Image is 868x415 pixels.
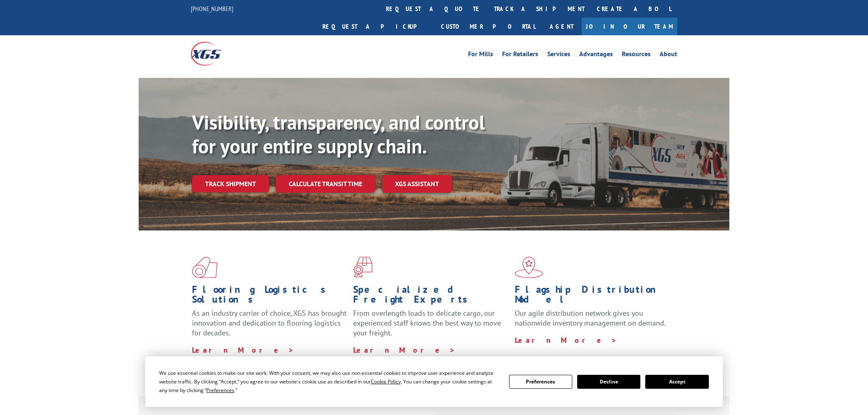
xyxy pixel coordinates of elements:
a: [PHONE_NUMBER] [191,5,233,13]
a: For Retailers [502,51,538,60]
div: Cookie Consent Prompt [145,356,723,407]
img: xgs-icon-focused-on-flooring-red [353,257,372,278]
a: Resources [622,51,651,60]
a: Track shipment [192,175,269,192]
a: Learn More > [353,345,455,355]
a: Learn More > [192,345,294,355]
h1: Flagship Distribution Model [515,285,670,308]
a: Agent [541,18,582,35]
a: Customer Portal [435,18,541,35]
a: Calculate transit time [276,175,375,193]
a: Request a pickup [316,18,435,35]
button: Preferences [509,375,572,389]
p: From overlength loads to delicate cargo, our experienced staff knows the best way to move your fr... [353,308,508,345]
a: Join Our Team [582,18,677,35]
h1: Specialized Freight Experts [353,285,508,308]
a: Services [547,51,570,60]
img: xgs-icon-flagship-distribution-model-red [515,257,543,278]
span: As an industry carrier of choice, XGS has brought innovation and dedication to flooring logistics... [192,308,347,337]
button: Decline [577,375,640,389]
img: xgs-icon-total-supply-chain-intelligence-red [192,257,217,278]
div: We use essential cookies to make our site work. With your consent, we may also use non-essential ... [159,369,499,394]
a: XGS ASSISTANT [382,175,452,193]
a: About [660,51,677,60]
span: Our agile distribution network gives you nationwide inventory management on demand. [515,308,666,328]
b: Visibility, transparency, and control for your entire supply chain. [192,109,485,159]
a: Learn More > [515,335,617,345]
a: For Mills [468,51,493,60]
span: Cookie Policy [371,378,401,385]
button: Accept [645,375,708,389]
h1: Flooring Logistics Solutions [192,285,347,308]
span: Preferences [206,387,234,394]
a: Advantages [579,51,613,60]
